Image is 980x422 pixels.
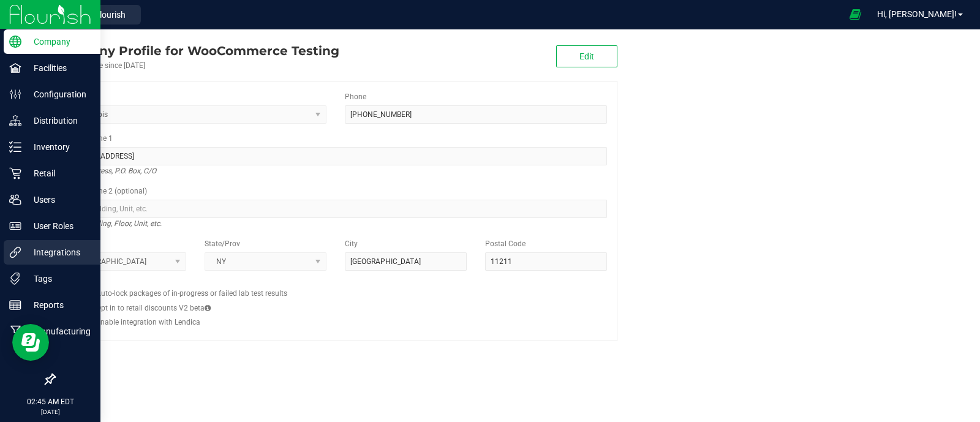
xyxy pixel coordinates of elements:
[21,113,95,128] p: Distribution
[96,288,287,299] label: Auto-lock packages of in-progress or failed lab test results
[21,61,95,75] p: Facilities
[21,271,95,286] p: Tags
[6,396,95,407] p: 02:45 AM EDT
[21,245,95,260] p: Integrations
[9,246,21,258] inline-svg: Integrations
[64,280,607,288] h2: Configs
[9,273,21,285] inline-svg: Tags
[64,186,147,197] label: Address Line 2 (optional)
[21,34,95,49] p: Company
[54,60,339,71] div: Account active since [DATE]
[64,164,156,178] i: Street address, P.O. Box, C/O
[21,219,95,233] p: User Roles
[9,115,21,127] inline-svg: Distribution
[345,238,358,249] label: City
[345,252,467,271] input: City
[54,42,339,60] div: WooCommerce Testing
[345,105,607,124] input: (123) 456-7890
[21,298,95,312] p: Reports
[96,303,211,314] label: Opt in to retail discounts V2 beta
[21,166,95,181] p: Retail
[6,407,95,416] p: [DATE]
[345,91,366,102] label: Phone
[485,252,607,271] input: Postal Code
[21,87,95,102] p: Configuration
[877,9,957,19] span: Hi, [PERSON_NAME]!
[9,88,21,100] inline-svg: Configuration
[9,325,21,337] inline-svg: Manufacturing
[9,220,21,232] inline-svg: User Roles
[64,216,162,231] i: Suite, Building, Floor, Unit, etc.
[96,317,200,328] label: Enable integration with Lendica
[9,194,21,206] inline-svg: Users
[842,2,869,26] span: Open Ecommerce Menu
[205,238,240,249] label: State/Prov
[556,45,617,67] button: Edit
[9,62,21,74] inline-svg: Facilities
[485,238,526,249] label: Postal Code
[64,147,607,165] input: Address
[9,141,21,153] inline-svg: Inventory
[579,51,594,61] span: Edit
[9,167,21,179] inline-svg: Retail
[12,324,49,361] iframe: Resource center
[21,192,95,207] p: Users
[21,324,95,339] p: Manufacturing
[64,200,607,218] input: Suite, Building, Unit, etc.
[21,140,95,154] p: Inventory
[9,299,21,311] inline-svg: Reports
[9,36,21,48] inline-svg: Company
